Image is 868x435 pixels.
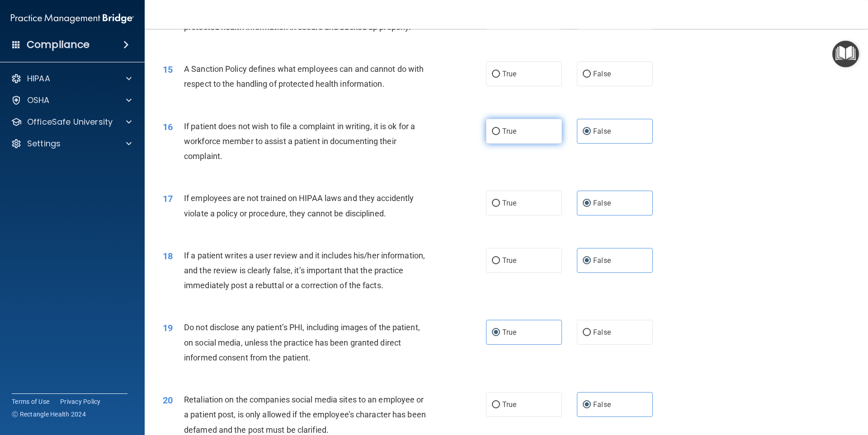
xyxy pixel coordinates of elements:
input: False [583,200,591,207]
span: False [593,328,611,337]
span: A Sanction Policy defines what employees can and cannot do with respect to the handling of protec... [184,64,424,89]
button: Open Resource Center [832,41,859,67]
p: HIPAA [27,73,50,84]
input: True [492,128,500,135]
input: True [492,402,500,408]
span: True [502,256,516,265]
input: False [583,257,591,264]
span: True [502,199,516,207]
a: OfficeSafe University [11,117,132,127]
span: Retaliation on the companies social media sites to an employee or a patient post, is only allowed... [184,395,426,434]
p: Settings [27,138,61,149]
span: 16 [163,122,173,132]
span: 19 [163,323,173,333]
iframe: Drift Widget Chat Controller [823,373,857,407]
input: True [492,329,500,336]
span: If employees are not trained on HIPAA laws and they accidently violate a policy or procedure, the... [184,193,414,218]
span: False [593,70,611,78]
img: PMB logo [11,9,134,28]
a: OSHA [11,95,132,106]
input: True [492,257,500,264]
span: False [593,199,611,207]
span: Ⓒ Rectangle Health 2024 [12,410,86,419]
span: False [593,400,611,409]
input: False [583,71,591,78]
a: Terms of Use [12,397,49,406]
span: False [593,256,611,265]
span: If patient does not wish to file a complaint in writing, it is ok for a workforce member to assis... [184,122,415,161]
p: OSHA [27,95,50,106]
input: True [492,200,500,207]
span: True [502,70,516,78]
span: True [502,400,516,409]
input: False [583,128,591,135]
span: If a patient writes a user review and it includes his/her information, and the review is clearly ... [184,251,425,290]
input: True [492,71,500,78]
a: Privacy Policy [60,397,101,406]
span: True [502,328,516,337]
input: False [583,402,591,408]
p: OfficeSafe University [27,117,113,127]
span: 18 [163,251,173,262]
a: Settings [11,138,132,149]
span: 17 [163,193,173,204]
input: False [583,329,591,336]
span: 20 [163,395,173,406]
a: HIPAA [11,73,132,84]
span: False [593,127,611,136]
span: True [502,127,516,136]
h4: Compliance [27,38,90,51]
span: Do not disclose any patient’s PHI, including images of the patient, on social media, unless the p... [184,323,420,362]
span: 15 [163,64,173,75]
